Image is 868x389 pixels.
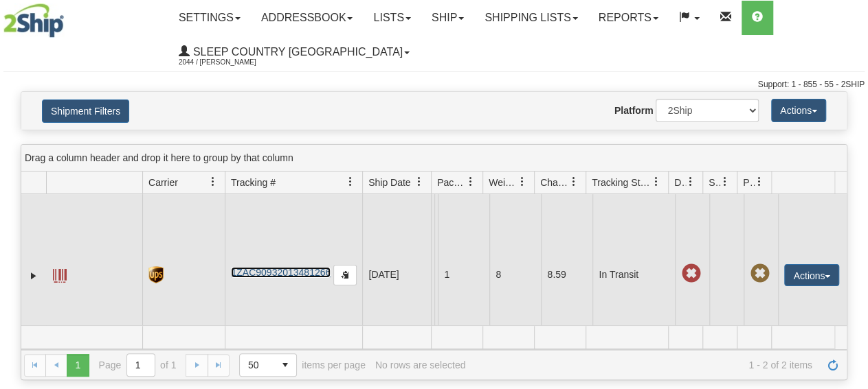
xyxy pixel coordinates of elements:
[368,176,410,189] span: Ship Date
[592,176,652,189] span: Tracking Status
[201,170,225,193] a: Carrier filter column settings
[438,194,489,355] td: 1
[239,353,366,377] span: items per page
[148,266,163,283] img: 8 - UPS
[408,170,431,193] a: Ship Date filter column settings
[168,35,420,69] a: Sleep Country [GEOGRAPHIC_DATA] 2044 / [PERSON_NAME]
[822,354,844,376] a: Refresh
[748,170,771,193] a: Pickup Status filter column settings
[3,79,865,91] div: Support: 1 - 855 - 55 - 2SHIP
[339,170,362,193] a: Tracking # filter column settings
[784,264,839,286] button: Actions
[540,176,569,189] span: Charge
[511,170,534,193] a: Weight filter column settings
[645,170,668,193] a: Tracking Status filter column settings
[713,170,737,193] a: Shipment Issues filter column settings
[771,99,826,122] button: Actions
[190,46,403,58] span: Sleep Country [GEOGRAPHIC_DATA]
[274,354,296,376] span: select
[562,170,586,193] a: Charge filter column settings
[421,1,474,35] a: Ship
[681,264,700,283] span: Late
[679,170,702,193] a: Delivery Status filter column settings
[99,353,177,377] span: Page of 1
[42,99,129,123] button: Shipment Filters
[489,176,518,189] span: Weight
[375,359,466,370] div: No rows are selected
[437,176,466,189] span: Packages
[709,176,720,189] span: Shipment Issues
[3,3,64,38] img: logo2044.jpg
[362,194,431,355] td: [DATE]
[53,263,67,285] a: Label
[333,265,357,285] button: Copy to clipboard
[674,176,686,189] span: Delivery Status
[168,1,251,35] a: Settings
[743,176,755,189] span: Pickup Status
[592,194,675,355] td: In Transit
[459,170,482,193] a: Packages filter column settings
[179,56,282,69] span: 2044 / [PERSON_NAME]
[248,358,266,372] span: 50
[489,194,541,355] td: 8
[475,359,812,370] span: 1 - 2 of 2 items
[231,267,331,278] a: 1ZAC90932013481266
[750,264,769,283] span: Pickup Not Assigned
[363,1,421,35] a: Lists
[127,354,155,376] input: Page 1
[614,104,654,117] label: Platform
[231,176,276,189] span: Tracking #
[67,354,89,376] span: Page 1
[474,1,588,35] a: Shipping lists
[588,1,669,35] a: Reports
[148,176,178,189] span: Carrier
[251,1,364,35] a: Addressbook
[434,194,438,355] td: Sleep Country [GEOGRAPHIC_DATA] Shipping Department [GEOGRAPHIC_DATA] [GEOGRAPHIC_DATA][PERSON_NA...
[239,353,297,377] span: Page sizes drop down
[21,145,847,172] div: grid grouping header
[541,194,592,355] td: 8.59
[431,194,434,355] td: [PERSON_NAME] [PERSON_NAME] CA [PERSON_NAME] V6X 3N7
[27,269,41,283] a: Expand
